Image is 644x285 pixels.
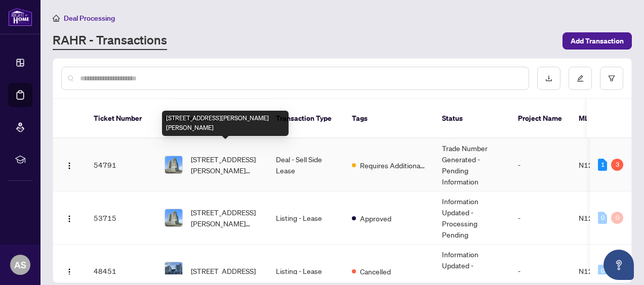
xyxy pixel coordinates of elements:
[64,14,115,23] span: Deal Processing
[598,159,607,171] div: 1
[14,258,26,272] span: AS
[603,250,634,280] button: Open asap
[61,210,77,226] button: Logo
[268,192,344,245] td: Listing - Lease
[598,212,607,224] div: 0
[191,207,260,229] span: [STREET_ADDRESS][PERSON_NAME][PERSON_NAME]
[360,213,391,224] span: Approved
[579,160,620,169] span: N12408044
[434,99,510,138] th: Status
[571,33,624,49] span: Add Transaction
[579,213,620,222] span: N12408044
[53,32,167,50] a: RAHR - Transactions
[165,209,182,226] img: thumbnail-img
[191,265,256,276] span: [STREET_ADDRESS]
[344,99,434,138] th: Tags
[65,268,73,276] img: Logo
[65,215,73,223] img: Logo
[61,157,77,173] button: Logo
[86,99,156,138] th: Ticket Number
[611,159,623,171] div: 3
[537,67,560,90] button: download
[86,138,156,192] td: 54791
[162,111,289,136] div: [STREET_ADDRESS][PERSON_NAME][PERSON_NAME]
[579,266,620,275] span: N12339882
[268,138,344,192] td: Deal - Sell Side Lease
[545,75,552,82] span: download
[434,192,510,245] td: Information Updated - Processing Pending
[571,99,631,138] th: MLS #
[53,15,60,22] span: home
[569,67,592,90] button: edit
[562,32,632,50] button: Add Transaction
[510,99,571,138] th: Project Name
[577,75,584,82] span: edit
[360,266,391,277] span: Cancelled
[191,154,260,176] span: [STREET_ADDRESS][PERSON_NAME][PERSON_NAME]
[600,67,623,90] button: filter
[165,262,182,279] img: thumbnail-img
[165,156,182,173] img: thumbnail-img
[360,160,426,171] span: Requires Additional Docs
[611,212,623,224] div: 0
[86,192,156,245] td: 53715
[510,192,571,245] td: -
[608,75,615,82] span: filter
[598,265,607,277] div: 0
[268,99,344,138] th: Transaction Type
[434,138,510,192] td: Trade Number Generated - Pending Information
[510,138,571,192] td: -
[8,8,32,26] img: logo
[65,162,73,170] img: Logo
[156,99,268,138] th: Property Address
[61,263,77,279] button: Logo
